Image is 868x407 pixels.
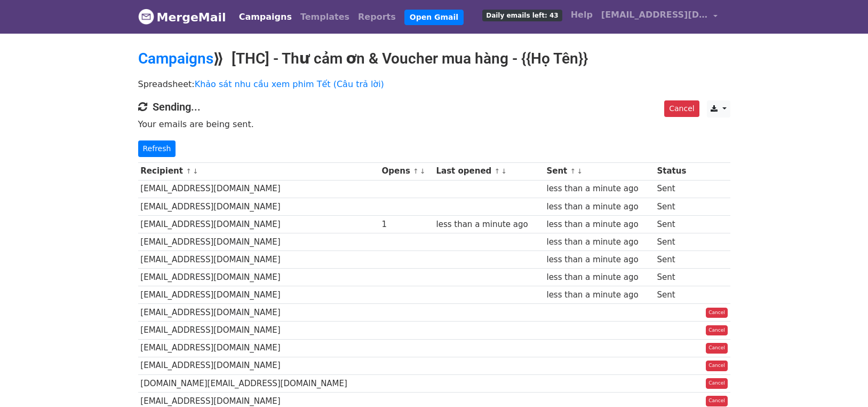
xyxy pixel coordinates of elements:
[570,167,576,175] a: ↑
[379,162,434,180] th: Opens
[138,100,730,113] h4: Sending...
[478,4,566,26] a: Daily emails left: 43
[706,396,728,406] a: Cancel
[706,343,728,354] a: Cancel
[546,289,651,301] div: less than a minute ago
[706,308,728,318] a: Cancel
[413,167,419,175] a: ↑
[655,286,694,304] td: Sent
[546,236,651,248] div: less than a minute ago
[706,378,728,389] a: Cancel
[567,4,597,26] a: Help
[138,215,379,233] td: [EMAIL_ADDRESS][DOMAIN_NAME]
[354,6,400,28] a: Reports
[655,269,694,286] td: Sent
[138,79,730,90] p: Spreadsheet:
[434,162,544,180] th: Last opened
[546,201,651,213] div: less than a minute ago
[404,10,464,25] a: Open Gmail
[138,140,176,157] a: Refresh
[138,6,226,28] a: MergeMail
[501,167,507,175] a: ↓
[655,162,694,180] th: Status
[420,167,426,175] a: ↓
[138,339,379,357] td: [EMAIL_ADDRESS][DOMAIN_NAME]
[544,162,655,180] th: Sent
[138,119,730,130] p: Your emails are being sent.
[655,180,694,198] td: Sent
[138,286,379,304] td: [EMAIL_ADDRESS][DOMAIN_NAME]
[655,233,694,251] td: Sent
[597,4,722,29] a: [EMAIL_ADDRESS][DOMAIN_NAME]
[382,218,431,231] div: 1
[193,167,198,175] a: ↓
[138,269,379,286] td: [EMAIL_ADDRESS][DOMAIN_NAME]
[495,167,500,175] a: ↑
[546,183,651,195] div: less than a minute ago
[138,50,730,68] h2: ⟫ [THC] - Thư cảm ơn & Voucher mua hàng - {{Họ Tên}}
[436,218,541,231] div: less than a minute ago
[138,180,379,198] td: [EMAIL_ADDRESS][DOMAIN_NAME]
[655,215,694,233] td: Sent
[138,233,379,251] td: [EMAIL_ADDRESS][DOMAIN_NAME]
[138,251,379,269] td: [EMAIL_ADDRESS][DOMAIN_NAME]
[482,10,562,21] span: Daily emails left: 43
[138,374,379,392] td: [DOMAIN_NAME][EMAIL_ADDRESS][DOMAIN_NAME]
[546,271,651,284] div: less than a minute ago
[186,167,192,175] a: ↑
[138,9,154,25] img: MergeMail logo
[296,6,354,28] a: Templates
[655,198,694,215] td: Sent
[138,198,379,215] td: [EMAIL_ADDRESS][DOMAIN_NAME]
[655,251,694,269] td: Sent
[138,304,379,322] td: [EMAIL_ADDRESS][DOMAIN_NAME]
[546,218,651,231] div: less than a minute ago
[577,167,583,175] a: ↓
[706,361,728,371] a: Cancel
[706,325,728,336] a: Cancel
[235,6,296,28] a: Campaigns
[601,9,708,21] span: [EMAIL_ADDRESS][DOMAIN_NAME]
[195,79,384,89] a: Khảo sát nhu cầu xem phim Tết (Câu trả lời)
[138,357,379,374] td: [EMAIL_ADDRESS][DOMAIN_NAME]
[138,162,379,180] th: Recipient
[664,100,699,117] a: Cancel
[546,254,651,266] div: less than a minute ago
[138,322,379,339] td: [EMAIL_ADDRESS][DOMAIN_NAME]
[138,50,213,67] a: Campaigns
